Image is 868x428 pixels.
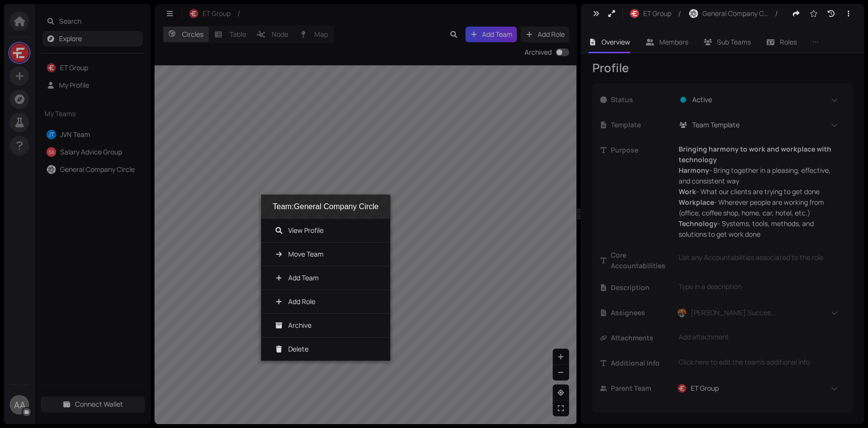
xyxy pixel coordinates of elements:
[717,37,751,46] span: Sub Teams
[679,219,717,228] strong: Technology
[521,27,569,42] button: Add Role
[679,252,839,263] div: List any Accountabilities associated to the role
[288,297,315,306] span: Add Role
[625,6,676,21] button: ET Group
[10,44,29,62] img: LsfHRQdbm8.jpeg
[790,294,814,301] a: markdown
[790,265,814,272] a: markdown
[59,34,82,43] a: Explore
[14,395,25,414] span: AA
[41,103,145,125] div: My Teams
[684,6,773,21] button: General Company Circle
[41,397,145,412] button: Connect Wallet
[679,187,696,196] strong: Work
[189,9,198,18] img: r-RjKx4yED.jpeg
[184,6,235,21] button: ET Group
[679,197,839,218] p: - Wherever people are working from (office, coffee shop, home, car, hotel, etc.)
[60,165,135,174] a: General Company Circle
[643,8,671,19] span: ET Group
[812,39,819,46] span: ellipsis
[790,242,814,249] a: markdown
[288,249,324,259] span: Move Team
[611,120,673,130] span: Template
[288,344,309,353] span: Delete
[60,63,88,72] a: ET Group
[288,273,319,282] span: Add Team
[679,186,839,197] p: - What our clients are trying to get done
[679,198,714,207] strong: Workplace
[611,282,673,293] span: Description
[202,8,231,19] span: ET Group
[702,8,768,19] span: General Company Circle
[611,94,673,105] span: Status
[482,29,512,40] span: Add Team
[780,37,797,46] span: Roles
[275,226,324,235] a: View Profile
[288,321,311,330] span: Archive
[692,120,740,130] span: Team Template
[692,94,712,105] span: Active
[592,60,852,76] div: Profile
[60,147,122,156] a: Salary Advice Group
[691,383,719,394] span: ET Group
[679,166,709,175] strong: Harmony
[59,14,139,29] span: Search
[611,307,673,318] span: Assignees
[790,370,814,377] a: markdown
[611,333,673,343] span: Attachments
[679,165,839,186] p: - Bring together in a pleasing, effective, and consistent way
[630,9,639,18] img: r-RjKx4yED.jpeg
[673,329,845,345] div: Add attachment
[45,108,124,119] span: My Teams
[691,307,776,318] span: [PERSON_NAME] Succes...
[659,37,688,46] span: Members
[602,37,630,46] span: Overview
[679,218,839,240] p: - Systems, tools, methods, and solutions to get work done
[679,144,831,164] strong: Bringing harmony to work and workplace with technology
[75,399,123,410] span: Connect Wallet
[611,358,673,368] span: Additional Info
[679,357,839,367] div: Click here to edit the team's additional info
[611,383,673,394] span: Parent Team
[679,281,839,292] div: Type in a description
[465,27,517,42] button: Add Team
[60,130,90,139] a: JVN Team
[678,384,686,393] img: r-RjKx4yED.jpeg
[261,195,390,219] div: Team : General Company Circle
[59,80,89,90] a: My Profile
[611,145,673,155] span: Purpose
[538,29,565,40] span: Add Role
[611,250,673,271] span: Core Accountabilities
[678,308,686,317] img: Bk7leQmylRM.jpg
[525,47,552,58] div: Archived
[689,9,698,18] img: 8mDlBv88jbW.jpeg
